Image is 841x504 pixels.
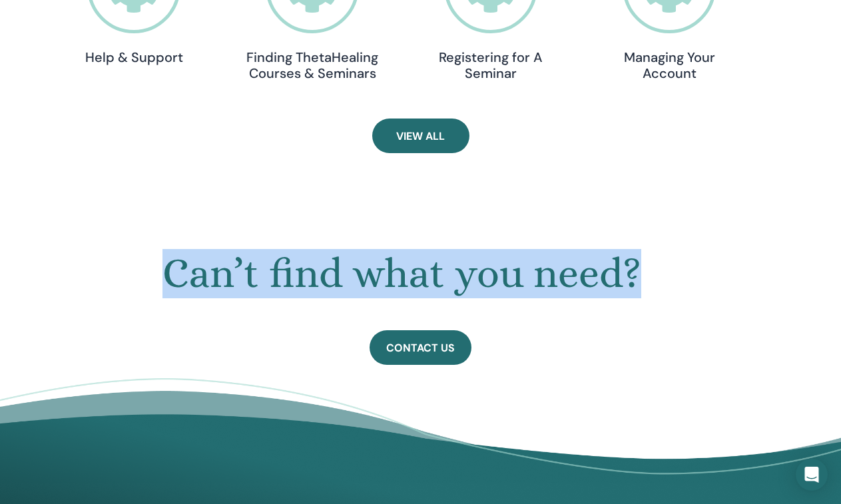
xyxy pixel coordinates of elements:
a: View All [372,119,469,153]
span: Contact Us [386,341,455,355]
h4: Registering for A Seminar [424,49,557,81]
a: Contact Us [370,330,471,365]
h1: Can’t find what you need? [57,249,746,298]
h4: Help & Support [67,49,200,65]
span: View All [396,129,445,143]
div: Open Intercom Messenger [796,459,828,491]
h4: Finding ThetaHealing Courses & Seminars [246,49,379,81]
h4: Managing Your Account [603,49,736,81]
